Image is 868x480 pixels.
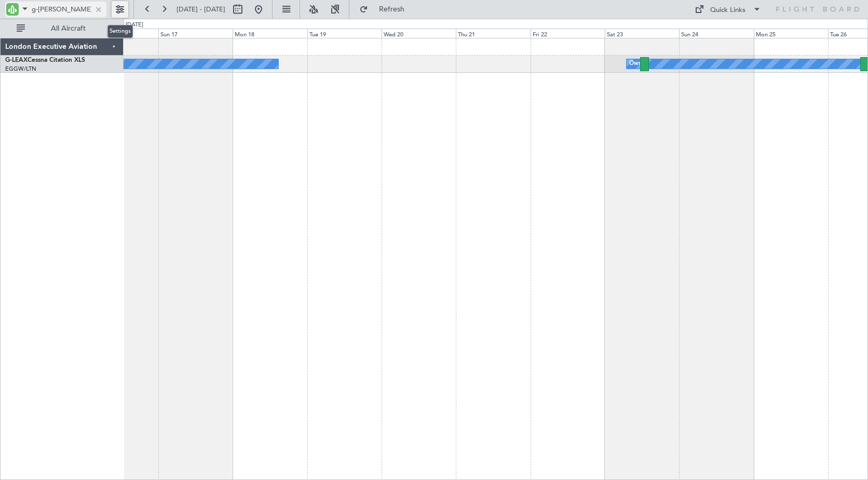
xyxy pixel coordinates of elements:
[605,29,679,38] div: Sat 23
[456,29,530,38] div: Thu 21
[629,56,647,72] div: Owner
[5,65,36,73] a: EGGW/LTN
[177,5,225,14] span: [DATE] - [DATE]
[107,25,133,38] div: Settings
[158,29,233,38] div: Sun 17
[27,25,110,32] span: All Aircraft
[307,29,382,38] div: Tue 19
[679,29,753,38] div: Sun 24
[5,57,28,63] span: G-LEAX
[5,57,85,63] a: G-LEAXCessna Citation XLS
[754,29,828,38] div: Mon 25
[370,6,414,13] span: Refresh
[355,1,417,18] button: Refresh
[32,2,91,17] input: A/C (Reg. or Type)
[382,29,456,38] div: Wed 20
[710,5,745,16] div: Quick Links
[11,20,113,37] button: All Aircraft
[233,29,307,38] div: Mon 18
[689,1,766,18] button: Quick Links
[531,29,605,38] div: Fri 22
